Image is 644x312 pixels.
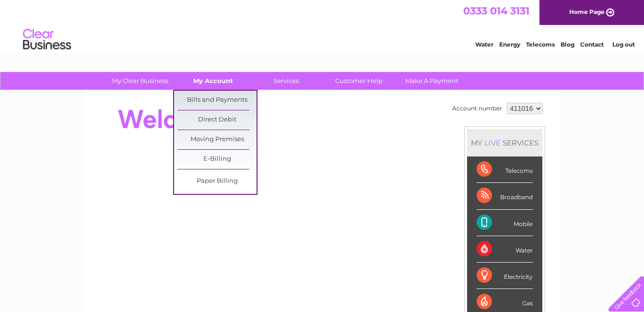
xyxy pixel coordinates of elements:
[580,41,604,48] a: Contact
[246,72,326,90] a: Services
[477,156,533,183] div: Telecoms
[499,41,520,48] a: Energy
[174,72,253,90] a: My Account
[23,25,71,54] img: logo.png
[177,150,257,169] a: E-Billing
[477,263,533,289] div: Electricity
[482,138,503,147] div: LIVE
[177,130,257,149] a: Moving Premises
[450,100,504,117] td: Account number
[475,41,493,48] a: Water
[392,72,471,90] a: Make A Payment
[477,210,533,236] div: Mobile
[612,41,635,48] a: Log out
[477,183,533,209] div: Broadband
[101,72,180,90] a: My Clear Business
[467,129,542,156] div: MY SERVICES
[463,5,529,17] a: 0333 014 3131
[177,172,257,191] a: Paper Billing
[96,5,549,47] div: Clear Business is a trading name of Verastar Limited (registered in [GEOGRAPHIC_DATA] No. 3667643...
[561,41,574,48] a: Blog
[526,41,555,48] a: Telecoms
[177,110,257,130] a: Direct Debit
[319,72,398,90] a: Customer Help
[477,236,533,263] div: Water
[177,91,257,110] a: Bills and Payments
